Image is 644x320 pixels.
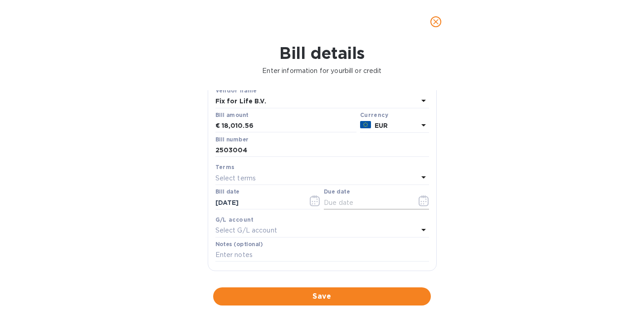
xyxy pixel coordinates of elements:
[215,189,239,195] label: Bill date
[220,291,424,302] span: Save
[324,189,350,195] label: Due date
[215,196,301,209] input: Select date
[215,216,254,223] b: G/L account
[425,11,447,33] button: close
[215,112,248,118] label: Bill amount
[213,287,431,305] button: Save
[375,122,388,129] b: EUR
[215,248,429,262] input: Enter notes
[215,226,277,235] p: Select G/L account
[215,242,263,247] label: Notes (optional)
[360,112,388,118] b: Currency
[324,196,410,209] input: Due date
[222,119,356,133] input: € Enter bill amount
[215,137,248,142] label: Bill number
[215,174,256,183] p: Select terms
[7,66,637,76] p: Enter information for your bill or credit
[7,44,637,63] h1: Bill details
[215,87,257,94] b: Vendor name
[215,97,266,105] b: Fix for Life B.V.
[215,119,222,133] div: €
[215,144,429,157] input: Enter bill number
[215,164,235,170] b: Terms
